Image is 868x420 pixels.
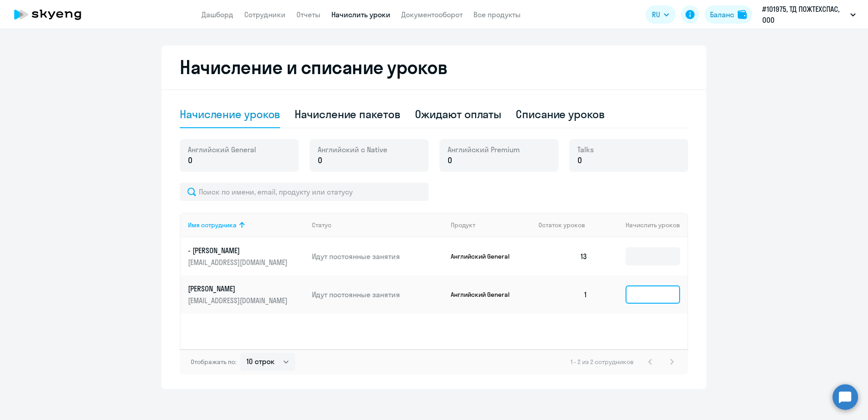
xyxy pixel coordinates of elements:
div: Статус [312,221,331,229]
div: Продукт [451,221,475,229]
a: Начислить уроки [331,10,390,19]
span: RU [652,9,660,20]
div: Остаток уроков [538,221,595,229]
div: Ожидают оплаты [415,107,502,121]
div: Списание уроков [516,107,605,121]
span: 0 [448,155,452,166]
div: Имя сотрудника [188,221,305,229]
td: 13 [531,237,595,275]
button: Балансbalance [705,5,752,24]
p: [EMAIL_ADDRESS][DOMAIN_NAME] [188,295,290,305]
div: Баланс [710,9,734,20]
span: Английский с Native [318,145,387,155]
h2: Начисление и списание уроков [180,56,688,78]
span: 0 [318,155,322,166]
div: Продукт [451,221,532,229]
span: Английский Premium [448,145,520,155]
div: Имя сотрудника [188,221,237,229]
p: Английский General [451,252,519,260]
button: #101975, ТД ПОЖТЕХСПАС, ООО [758,4,860,25]
p: [PERSON_NAME] [188,284,290,294]
input: Поиск по имени, email, продукту или статусу [180,183,429,201]
a: Все продукты [473,10,521,19]
td: 1 [531,275,595,314]
a: Сотрудники [244,10,286,19]
p: Английский General [451,290,519,299]
a: [PERSON_NAME][EMAIL_ADDRESS][DOMAIN_NAME] [188,284,305,305]
th: Начислить уроков [595,213,687,237]
span: Английский General [188,145,256,155]
a: Дашборд [202,10,233,19]
a: Документооборот [401,10,463,19]
span: 0 [188,155,192,166]
p: #101975, ТД ПОЖТЕХСПАС, ООО [762,4,847,25]
a: - [PERSON_NAME][EMAIL_ADDRESS][DOMAIN_NAME] [188,245,305,267]
div: Статус [312,221,444,229]
p: Идут постоянные занятия [312,290,444,300]
a: Отчеты [296,10,321,19]
span: 0 [577,155,582,166]
span: Отображать по: [191,358,237,366]
div: Начисление пакетов [295,107,400,121]
span: Talks [577,145,594,155]
button: RU [646,5,676,24]
p: Идут постоянные занятия [312,251,444,261]
div: Начисление уроков [180,107,280,121]
span: 1 - 2 из 2 сотрудников [571,358,634,366]
span: Остаток уроков [538,221,585,229]
p: [EMAIL_ADDRESS][DOMAIN_NAME] [188,257,290,267]
p: - [PERSON_NAME] [188,245,290,255]
img: balance [738,10,747,19]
